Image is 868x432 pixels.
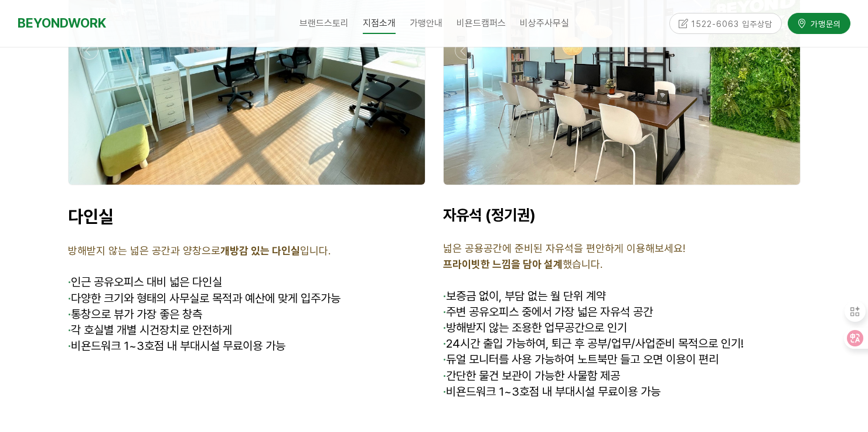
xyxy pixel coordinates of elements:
span: 했습니다. [443,258,603,270]
strong: · [443,321,446,335]
a: 비상주사무실 [513,9,576,38]
span: 자유석 (정기권) [443,206,536,224]
span: 넓은 공용공간에 준비된 자유석을 편안하게 이용해보세요! [443,242,685,254]
a: 가맹문의 [788,11,850,32]
span: 지점소개 [363,13,396,34]
a: 지점소개 [356,9,403,38]
span: 다양한 크기와 형태의 사무실로 목적과 예산에 맞게 입주가능 [68,291,341,305]
span: · [68,275,71,289]
strong: · [443,336,446,351]
span: 방해받지 않는 넓은 공간과 양창으로 입니다. [68,244,331,257]
span: 비상주사무실 [520,18,569,29]
span: 가맹안내 [410,18,442,29]
span: · [443,289,446,303]
span: 보증금 없이, 부담 없는 월 단위 계약 [446,289,606,303]
span: 24시간 출입 가능하여, 퇴근 후 공부/업무/사업준비 목적으로 인기! [443,336,744,351]
span: 브랜드스토리 [299,18,349,29]
strong: · [68,291,71,305]
span: 가맹문의 [807,16,841,28]
span: 각 호실별 개별 시건장치로 안전하게 [68,323,232,337]
a: 비욘드캠퍼스 [450,9,513,38]
a: BEYONDWORK [18,12,106,34]
a: 가맹안내 [403,9,450,38]
strong: 프라이빗한 느낌을 담아 설계 [443,258,563,270]
span: 간단한 물건 보관이 가능한 사물함 제공 [443,369,620,383]
span: 비욘드워크 1~3호점 내 부대시설 무료이용 가능 [68,339,285,353]
strong: · [443,305,446,319]
strong: · [68,323,71,337]
span: 주변 공유오피스 중에서 가장 넓은 자유석 공간 [443,305,653,319]
span: 다인실 [68,206,114,227]
strong: · [443,352,446,366]
strong: · [443,385,446,399]
span: 비욘드캠퍼스 [457,18,506,29]
strong: · [68,339,71,353]
strong: · [443,369,446,383]
span: 인근 공유오피스 대비 넓은 다인실 [71,275,222,289]
span: 통창으로 뷰가 가장 좋은 창측 [68,307,202,321]
a: 브랜드스토리 [292,9,356,38]
span: 방해받지 않는 조용한 업무공간으로 인기 [443,321,627,335]
span: 듀얼 모니터를 사용 가능하여 노트북만 들고 오면 이용이 편리 [443,352,719,366]
strong: 개방감 있는 다인실 [220,244,300,257]
span: 비욘드워크 1~3호점 내 부대시설 무료이용 가능 [443,385,661,399]
strong: · [68,307,71,321]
